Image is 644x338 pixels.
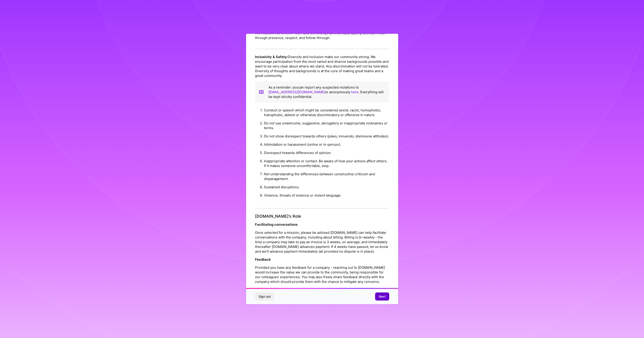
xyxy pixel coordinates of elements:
[264,140,389,149] li: Intimidation or harassment (online or in-person).
[264,149,389,157] li: Disrespect towards differences of opinion.
[259,85,264,99] img: book icon
[264,170,389,183] li: Not understanding the differences between constructive criticism and disparagement.
[264,191,389,199] li: Violence, threats of violence or violent language.
[268,90,325,94] a: [EMAIL_ADDRESS][DOMAIN_NAME]
[351,90,359,94] a: here
[264,157,389,170] li: Inappropriate attention or contact. Be aware of how your actions affect others. If it makes someo...
[379,294,386,299] span: Next
[255,230,389,254] p: Once selected for a mission, please be advised [DOMAIN_NAME] can help facilitate conversations wi...
[255,54,389,78] p: Diversity and inclusion make our community strong. We encourage participation from the most varie...
[264,132,389,140] li: Do not show disrespect towards others (jokes, innuendo, dismissive attitudes).
[375,292,389,301] button: Next
[255,26,389,40] p: We’re not vendors or contractors—we’re trusted teammates with a shared stake in the mission. We t...
[264,119,389,132] li: Do not use unwelcome, suggestive, derogatory or inappropriate nicknames or terms.
[264,106,389,119] li: Conduct or speech which might be considered sexist, racist, homophobic, transphobic, ableist or o...
[255,288,387,292] strong: These are the foundations of the community and breaches may result in removal.
[264,183,389,191] li: Sustained disruptions.
[255,55,288,59] strong: Inclusivity & Safety:
[259,294,271,299] span: Sign out
[255,257,271,262] strong: Feedback
[255,265,389,284] p: Provided you have any feedback for a company - reaching out to [DOMAIN_NAME] would increase the v...
[255,292,274,301] button: Sign out
[268,85,386,99] p: As a reminder: you can report any suspected violations to or anonymously . Everything will be kep...
[255,222,298,227] strong: Facilitating conversations
[255,214,389,219] h4: [DOMAIN_NAME]’s Role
